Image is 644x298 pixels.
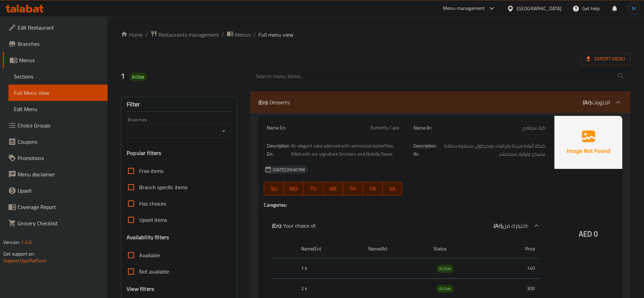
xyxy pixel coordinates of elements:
span: Coverage Report [18,203,102,211]
span: Edit Menu [14,105,102,113]
a: Grocery Checklist [3,215,108,231]
button: Open [219,126,228,136]
a: Restaurants management [150,30,219,39]
span: Has choices [139,199,166,208]
span: MO [287,184,301,194]
span: Sections [14,72,102,81]
div: (En): Desserts(Ar):الحلويات [250,91,630,113]
a: Edit Menu [8,101,108,117]
a: Menu disclaimer [3,166,108,182]
b: (En): [258,97,268,107]
p: Your choice of: [272,222,316,230]
a: Upsell [3,182,108,199]
input: search [250,68,630,85]
span: Grocery Checklist [18,219,102,227]
a: Choice Groups [3,117,108,134]
li: / [253,31,256,39]
div: Menu-management [443,4,485,13]
p: الحلويات [583,98,610,106]
strong: Name En: [267,124,286,132]
a: Support.OpsPlatform [3,256,47,265]
strong: Description En: [267,142,290,158]
div: [GEOGRAPHIC_DATA] [517,5,562,12]
b: (Ar): [583,97,592,107]
span: Promotions [18,154,102,162]
li: / [222,31,224,39]
span: Full Menu View [14,89,102,97]
span: Upsell [18,187,102,195]
span: Get support on: [3,249,35,258]
span: Active [436,265,454,273]
a: Menus [3,52,108,68]
h3: View filters [127,285,154,293]
th: Name(Ar) [363,239,428,259]
b: (En): [272,221,282,231]
div: Filter [127,97,231,112]
th: Status [428,239,495,259]
a: Menus [227,30,251,39]
button: TU [303,182,323,195]
span: كيك بترفلاي [522,124,546,132]
p: Desserts [258,98,290,106]
div: (En): Your choice of:(Ar):اختيارك من: [264,215,549,236]
th: Price [495,239,540,259]
span: TH [346,184,360,194]
span: SA [385,184,400,194]
strong: Description Ar: [413,142,436,158]
span: Branches [18,40,102,48]
span: Available [139,251,160,259]
span: Upsell items [139,216,167,224]
span: Menu disclaimer [18,170,102,178]
span: Choice Groups [18,121,102,129]
span: كيكة أنيقة مزينة بفراشات ويمزكول، محشوة بنكهة سنيكرز ونوتيلا سيجنتشر. [438,142,546,158]
a: Coverage Report [3,199,108,215]
button: WE [323,182,343,195]
span: Active [436,285,454,293]
button: MO [284,182,303,195]
td: 140 [495,259,540,279]
a: Edit Restaurant [3,19,108,36]
a: Full Menu View [8,85,108,101]
span: Menus [235,31,251,39]
button: TH [343,182,363,195]
b: (Ar): [494,221,503,231]
h3: Availability filters [127,233,169,241]
span: Restaurants management [159,31,219,39]
span: An elegant cake adorned with whimsical butterflies, filled with our signature Snickers and Nutell... [291,142,399,158]
span: AED [579,227,592,241]
strong: Name Ar: [413,124,432,132]
span: FR [366,184,380,194]
span: Version: [3,238,20,247]
a: Branches [3,36,108,52]
span: Export Menu [586,55,625,63]
button: SU [264,182,284,195]
span: SU [267,184,281,194]
img: Ae5nvW7+0k+MAAAAAElFTkSuQmCC [554,116,622,169]
h2: 1 [121,71,242,81]
th: Name(En) [296,239,363,259]
span: TU [306,184,320,194]
span: Free items [139,167,163,175]
nav: breadcrumb [121,30,630,39]
th: 1 k [296,259,363,279]
span: M [632,5,636,12]
span: [DATE] 09:40 PM [270,166,308,173]
span: Export Menu [581,53,630,65]
span: Not available [139,267,169,276]
button: SA [383,182,402,195]
a: Sections [8,68,108,85]
div: Active [129,73,147,81]
h3: Popular filters [127,149,231,157]
li: / [145,31,148,39]
a: Coupons [3,134,108,150]
span: Full menu view [258,31,293,39]
span: Coupons [18,138,102,146]
a: Home [121,31,143,39]
span: Edit Restaurant [18,23,102,32]
a: Promotions [3,150,108,166]
span: 0 [594,227,598,241]
h4: Caregories: [264,201,549,208]
button: FR [363,182,383,195]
